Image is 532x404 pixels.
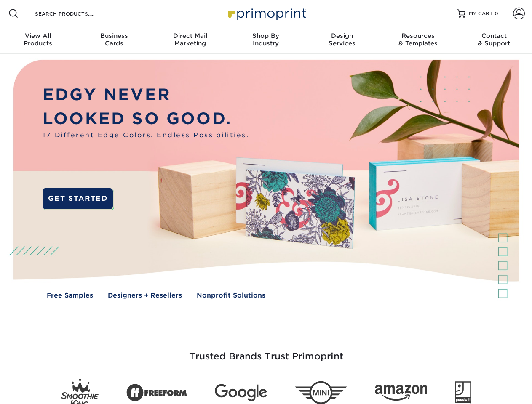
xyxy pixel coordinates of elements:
a: BusinessCards [76,27,152,54]
img: Amazon [375,385,427,401]
img: Google [215,384,267,401]
span: 0 [495,11,498,16]
div: Industry [228,32,304,47]
a: GET STARTED [43,188,113,209]
span: Direct Mail [152,32,228,40]
p: EDGY NEVER [43,83,249,107]
span: MY CART [469,10,493,17]
div: Services [304,32,380,47]
a: Designers + Resellers [108,291,182,300]
span: Shop By [228,32,304,40]
a: Free Samples [47,291,93,300]
div: & Templates [380,32,456,47]
a: Contact& Support [456,27,532,54]
div: Cards [76,32,152,47]
span: 17 Different Edge Colors. Endless Possibilities. [43,130,249,140]
img: Goodwill [455,381,471,404]
a: DesignServices [304,27,380,54]
a: Resources& Templates [380,27,456,54]
span: Contact [456,32,532,40]
div: & Support [456,32,532,47]
a: Shop ByIndustry [228,27,304,54]
a: Nonprofit Solutions [197,291,265,300]
input: SEARCH PRODUCTS..... [34,8,116,19]
a: Direct MailMarketing [152,27,228,54]
div: Marketing [152,32,228,47]
span: Design [304,32,380,40]
h3: Trusted Brands Trust Primoprint [20,331,513,372]
span: Resources [380,32,456,40]
img: Primoprint [224,4,308,22]
p: LOOKED SO GOOD. [43,107,249,131]
span: Business [76,32,152,40]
